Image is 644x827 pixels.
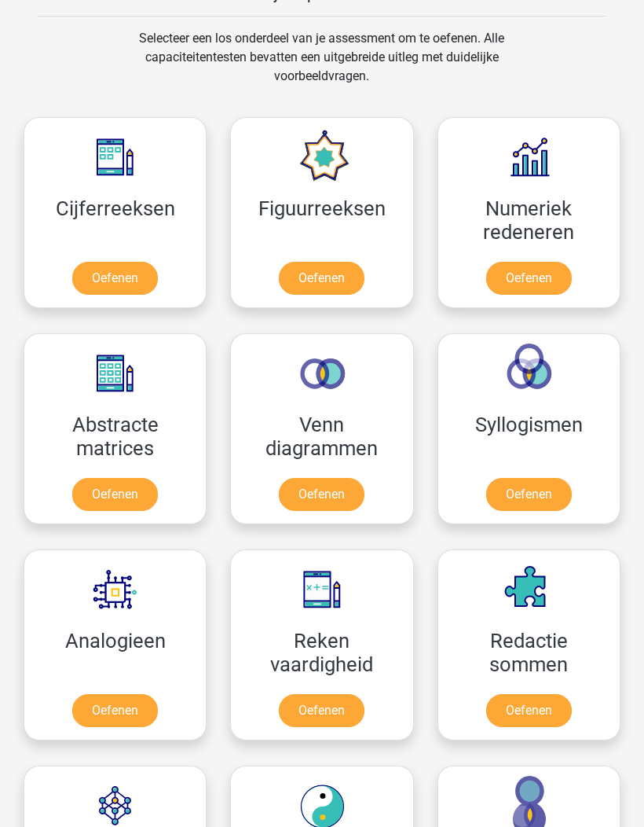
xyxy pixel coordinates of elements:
div: Selecteer een los onderdeel van je assessment om te oefenen. Alle capaciteitentesten bevatten een... [115,29,529,105]
a: Oefenen [72,694,158,727]
a: Oefenen [279,694,364,727]
a: Oefenen [486,262,572,295]
a: Oefenen [486,694,572,727]
a: Oefenen [486,478,572,511]
a: Oefenen [72,478,158,511]
a: Oefenen [279,478,364,511]
a: Oefenen [72,262,158,295]
a: Oefenen [279,262,364,295]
